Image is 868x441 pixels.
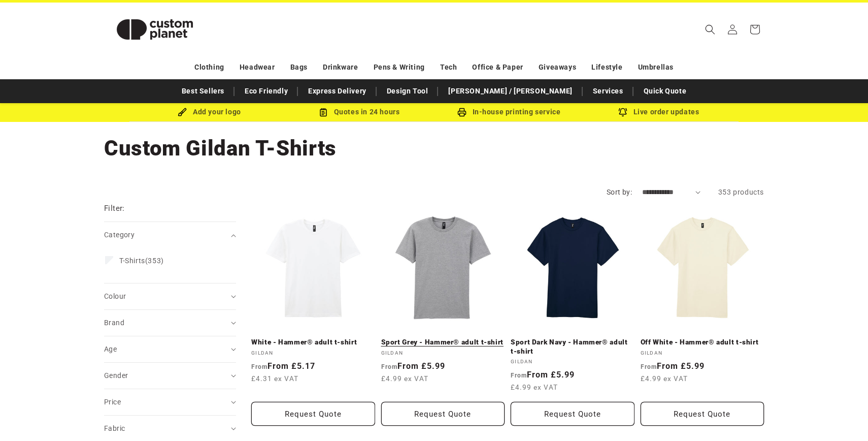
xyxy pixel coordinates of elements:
[178,108,187,117] img: Brush Icon
[104,135,764,162] h1: Custom Gildan T-Shirts
[104,424,125,432] span: Fabric
[135,106,284,118] div: Add your logo
[104,319,124,327] span: Brand
[584,106,733,118] div: Live order updates
[104,7,206,52] img: Custom Planet
[101,3,210,56] a: Custom Planet
[104,398,121,406] span: Price
[472,58,523,76] a: Office & Paper
[104,336,236,362] summary: Age (0 selected)
[104,292,126,300] span: Colour
[607,188,632,196] label: Sort by:
[511,338,635,356] a: Sport Dark Navy - Hammer® adult t-shirt
[240,58,275,76] a: Headwear
[104,371,128,380] span: Gender
[104,345,117,353] span: Age
[641,402,764,426] button: Request Quote
[319,108,328,117] img: Order Updates Icon
[381,338,505,347] a: Sport Grey - Hammer® adult t-shirt
[699,18,721,41] summary: Search
[177,82,229,100] a: Best Sellers
[104,363,236,389] summary: Gender (0 selected)
[618,108,627,117] img: Order updates
[194,58,224,76] a: Clothing
[290,58,308,76] a: Bags
[104,222,236,248] summary: Category (0 selected)
[457,108,466,117] img: In-house printing
[718,188,764,196] span: 353 products
[588,82,628,100] a: Services
[639,82,692,100] a: Quick Quote
[251,402,375,426] button: Request Quote
[104,389,236,415] summary: Price
[284,106,434,118] div: Quotes in 24 hours
[104,283,236,309] summary: Colour (0 selected)
[104,203,125,214] h2: Filter:
[240,82,293,100] a: Eco Friendly
[638,58,674,76] a: Umbrellas
[591,58,622,76] a: Lifestyle
[119,257,145,265] span: T-Shirts
[323,58,358,76] a: Drinkware
[539,58,576,76] a: Giveaways
[303,82,372,100] a: Express Delivery
[641,338,764,347] a: Off White - Hammer® adult t-shirt
[434,106,584,118] div: In-house printing service
[119,256,164,265] span: (353)
[440,58,457,76] a: Tech
[374,58,425,76] a: Pens & Writing
[104,231,135,239] span: Category
[251,338,375,347] a: White - Hammer® adult t-shirt
[817,392,868,441] iframe: Chat Widget
[511,402,635,426] button: Request Quote
[104,310,236,336] summary: Brand (0 selected)
[382,82,433,100] a: Design Tool
[443,82,577,100] a: [PERSON_NAME] / [PERSON_NAME]
[381,402,505,426] button: Request Quote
